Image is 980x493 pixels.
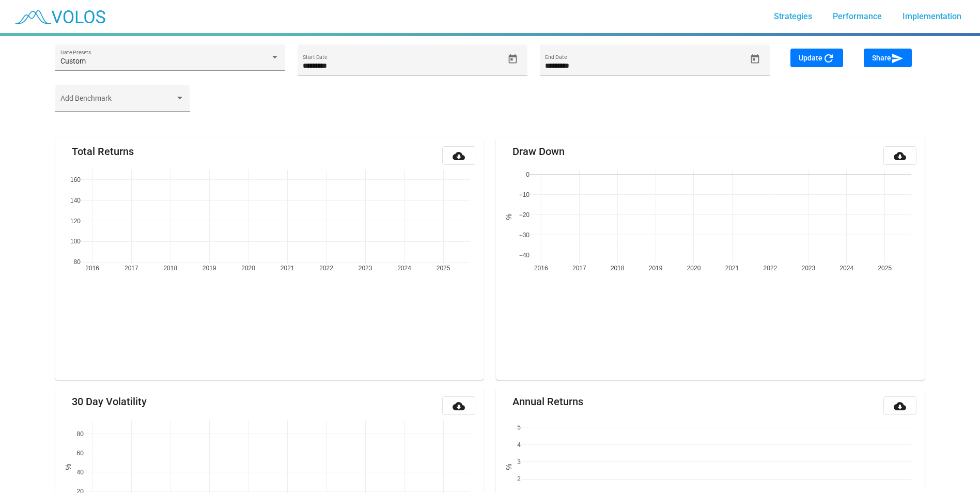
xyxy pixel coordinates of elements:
span: Custom [60,57,86,65]
a: Performance [825,7,890,26]
mat-card-title: Total Returns [72,146,134,157]
mat-icon: send [891,52,904,65]
mat-card-title: Annual Returns [512,396,583,407]
mat-icon: cloud_download [453,150,465,162]
span: Performance [833,11,882,21]
button: Update [790,49,843,67]
mat-icon: cloud_download [894,400,906,412]
mat-icon: refresh [822,52,835,65]
a: Implementation [894,7,970,26]
mat-card-title: 30 Day Volatility [72,396,147,407]
mat-icon: cloud_download [453,400,465,412]
span: Strategies [774,11,812,21]
mat-card-title: Draw Down [512,146,565,157]
button: Share [864,49,912,67]
button: Open calendar [504,50,522,68]
span: Implementation [903,11,961,21]
span: Update [799,54,835,62]
img: blue_transparent.png [8,4,111,29]
a: Strategies [766,7,820,26]
span: Share [872,54,904,62]
button: Open calendar [746,50,764,68]
mat-icon: cloud_download [894,150,906,162]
